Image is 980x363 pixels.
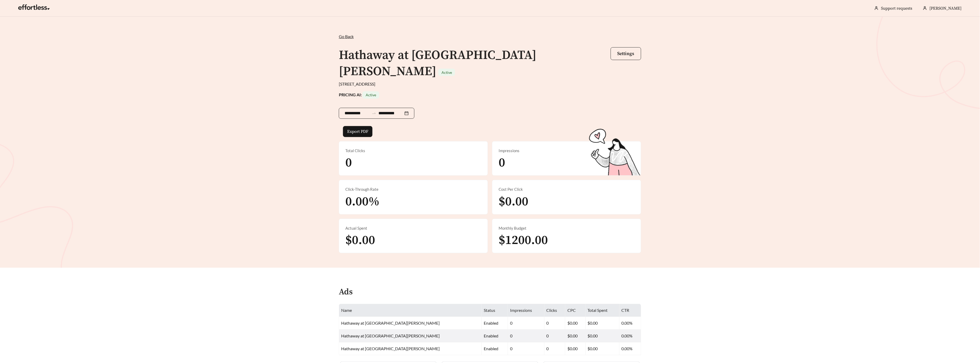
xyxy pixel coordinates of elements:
[567,308,576,313] span: CPC
[442,70,452,75] span: Active
[881,6,912,11] a: Support requests
[347,128,368,135] span: Export PDF
[620,330,641,342] td: 0.00%
[345,225,481,231] div: Actual Spent
[345,186,481,192] div: Click-Through Rate
[345,194,379,210] span: 0.00%
[508,330,544,342] td: 0
[366,93,376,97] span: Active
[339,304,482,317] th: Name
[930,6,962,11] span: [PERSON_NAME]
[586,317,620,330] td: $0.00
[586,330,620,342] td: $0.00
[341,346,440,351] span: Hathaway at [GEOGRAPHIC_DATA][PERSON_NAME]
[565,317,586,330] td: $0.00
[611,47,641,60] button: Settings
[544,342,565,355] td: 0
[508,304,544,317] th: Impressions
[345,148,481,154] div: Total Clicks
[372,111,376,116] span: swap-right
[499,186,635,192] div: Cost Per Click
[544,304,565,317] th: Clicks
[499,155,505,171] span: 0
[341,333,440,338] span: Hathaway at [GEOGRAPHIC_DATA][PERSON_NAME]
[586,304,620,317] th: Total Spent
[341,320,440,325] span: Hathaway at [GEOGRAPHIC_DATA][PERSON_NAME]
[586,342,620,355] td: $0.00
[508,342,544,355] td: 0
[343,126,372,137] button: Export PDF
[482,304,508,317] th: Status
[339,288,353,297] h4: Ads
[484,346,498,351] span: enabled
[565,342,586,355] td: $0.00
[508,317,544,330] td: 0
[345,155,352,171] span: 0
[544,317,565,330] td: 0
[484,320,498,325] span: enabled
[372,111,376,116] span: to
[565,330,586,342] td: $0.00
[499,194,528,210] span: $0.00
[499,233,548,248] span: $1200.00
[484,333,498,338] span: enabled
[339,92,379,97] strong: PRICING AI:
[544,330,565,342] td: 0
[620,317,641,330] td: 0.00%
[339,34,354,39] span: Go Back
[617,51,634,57] span: Settings
[622,308,629,313] span: CTR
[499,225,635,231] div: Monthly Budget
[339,81,641,87] div: [STREET_ADDRESS]
[620,342,641,355] td: 0.00%
[345,233,375,248] span: $0.00
[339,47,536,79] h1: Hathaway at [GEOGRAPHIC_DATA][PERSON_NAME]
[499,148,635,154] div: Impressions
